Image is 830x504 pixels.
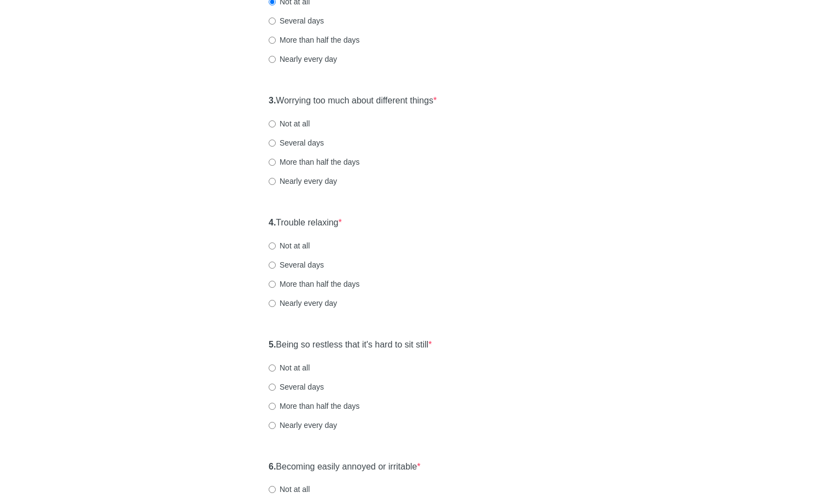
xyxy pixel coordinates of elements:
label: Nearly every day [269,298,337,309]
strong: 5. [269,340,276,349]
input: More than half the days [269,403,276,410]
label: Being so restless that it's hard to sit still [269,339,432,351]
label: Worrying too much about different things [269,95,437,107]
label: Becoming easily annoyed or irritable [269,461,421,473]
input: Nearly every day [269,422,276,429]
input: Not at all [269,242,276,250]
label: Trouble relaxing [269,217,342,229]
input: Not at all [269,486,276,493]
strong: 6. [269,462,276,471]
input: Not at all [269,120,276,128]
input: More than half the days [269,159,276,166]
input: Nearly every day [269,56,276,63]
input: More than half the days [269,281,276,288]
input: Several days [269,262,276,269]
input: Not at all [269,364,276,372]
label: Several days [269,137,324,148]
input: Several days [269,18,276,25]
label: Not at all [269,362,310,373]
input: Several days [269,140,276,147]
input: Nearly every day [269,300,276,307]
label: Nearly every day [269,176,337,187]
input: More than half the days [269,37,276,44]
label: Nearly every day [269,54,337,65]
input: Nearly every day [269,178,276,185]
label: Not at all [269,240,310,251]
label: Not at all [269,484,310,495]
strong: 3. [269,96,276,105]
label: Several days [269,259,324,270]
label: More than half the days [269,279,359,289]
label: More than half the days [269,157,359,167]
label: Not at all [269,118,310,129]
label: Several days [269,15,324,26]
strong: 4. [269,218,276,227]
label: Several days [269,381,324,392]
label: Nearly every day [269,420,337,431]
input: Several days [269,384,276,391]
label: More than half the days [269,401,359,412]
label: More than half the days [269,34,359,45]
